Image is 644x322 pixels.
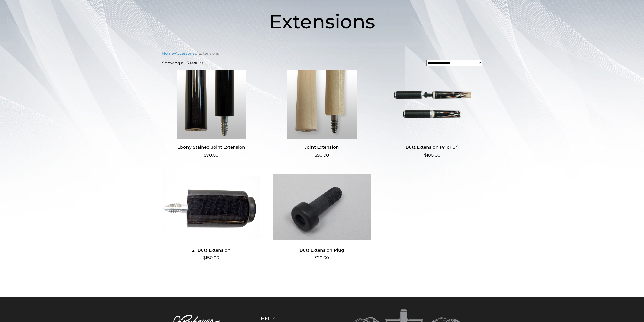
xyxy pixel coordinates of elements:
a: 2″ Butt Extension $150.00 [162,173,261,261]
bdi: 20.00 [315,255,329,260]
select: Shop order [426,60,482,66]
bdi: 90.00 [204,153,218,158]
a: Joint Extension $90.00 [273,70,371,159]
span: $ [424,153,427,158]
img: 2" Butt Extension [162,173,261,241]
span: $ [204,153,206,158]
h2: Butt Extension Plug [273,245,371,255]
a: Accessories [175,51,196,56]
span: $ [203,255,206,260]
img: Butt Extension Plug [273,173,371,241]
h2: 2″ Butt Extension [162,245,261,255]
h5: Help [261,315,300,321]
nav: Breadcrumb [162,51,482,56]
span: $ [315,255,317,260]
h2: Joint Extension [273,143,371,152]
img: Butt Extension (4" or 8") [383,70,482,139]
a: Butt Extension Plug $20.00 [273,173,371,261]
a: Home [162,51,174,56]
bdi: 150.00 [203,255,219,260]
bdi: 180.00 [424,153,440,158]
img: Joint Extension [273,70,371,139]
p: Showing all 5 results [162,60,203,66]
span: Extensions [269,10,375,33]
img: Ebony Stained Joint Extension [162,70,261,139]
a: Ebony Stained Joint Extension $90.00 [162,70,261,159]
h2: Ebony Stained Joint Extension [162,143,261,152]
span: $ [315,153,317,158]
a: Butt Extension (4″ or 8″) $180.00 [383,70,482,159]
h2: Butt Extension (4″ or 8″) [383,143,482,152]
bdi: 90.00 [315,153,329,158]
